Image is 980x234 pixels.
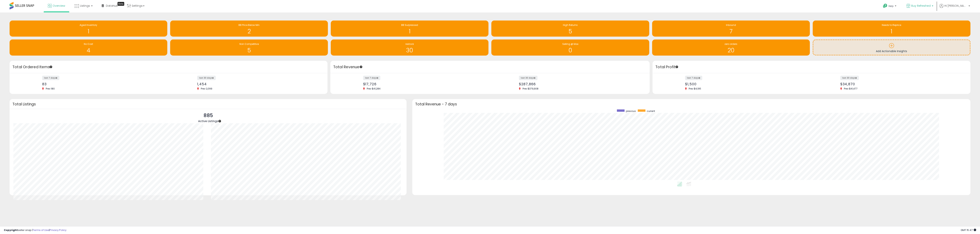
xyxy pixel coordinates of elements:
[813,40,970,55] a: Add Actionable Insights
[359,65,363,69] div: Tooltip anchor
[197,82,321,86] div: 1,454
[11,47,165,53] h1: 4
[876,49,907,53] span: Add Actionable Insights
[84,42,93,46] span: No Cost
[654,28,808,34] h1: 7
[911,4,931,8] span: Buy Refreshed
[53,4,65,8] span: Overview
[363,82,487,86] div: $17,726
[363,76,380,80] label: last 7 days
[172,28,326,34] h1: 2
[521,87,540,90] span: Prev: $379,908
[626,109,636,113] span: previous
[401,23,418,27] span: BB Surpressed
[685,76,702,80] label: last 7 days
[198,119,218,123] span: Active Listings
[331,39,488,56] a: restock 30
[652,39,810,56] a: zero orders 20
[493,28,647,34] h1: 5
[42,76,59,80] label: last 7 days
[840,82,964,86] div: $34,870
[405,42,414,46] span: restock
[49,65,53,69] div: Tooltip anchor
[333,28,487,34] h1: 1
[170,21,328,37] a: BB Price Below Min 2
[813,21,970,37] a: Needs to Reprice 1
[80,4,90,8] span: Listings
[238,23,260,27] span: BB Price Below Min
[239,42,259,46] span: Non Competitive
[333,64,647,70] h3: Total Revenue
[218,119,221,123] div: Tooltip anchor
[842,87,859,90] span: Prev: $41,477
[726,23,736,27] span: Inbound
[880,1,900,12] a: Help
[687,87,703,90] span: Prev: $4,195
[198,112,218,119] p: 885
[491,39,649,56] a: Selling @ Max 0
[12,103,404,106] h3: Total Listings
[519,82,643,86] div: $287,866
[491,21,649,37] a: High Returns 5
[118,2,124,6] div: Tooltip anchor
[654,47,808,53] h1: 20
[172,47,326,53] h1: 5
[815,28,969,34] h1: 1
[44,87,57,90] span: Prev: 180
[106,4,118,8] span: DataHub
[647,109,655,113] span: current
[11,28,165,34] h1: 1
[655,64,968,70] h3: Total Profit
[685,82,808,86] div: $1,500
[652,21,810,37] a: Inbound 7
[42,82,166,86] div: 83
[170,39,328,56] a: Non Competitive 5
[944,4,967,8] span: Hi [PERSON_NAME]
[675,65,679,69] div: Tooltip anchor
[80,23,97,27] span: Aged Inventory
[365,87,382,90] span: Prev: $41,284
[724,42,737,46] span: zero orders
[562,42,578,46] span: Selling @ Max
[939,4,970,12] a: Hi [PERSON_NAME]
[199,87,214,90] span: Prev: 2,099
[493,47,647,53] h1: 0
[563,23,578,27] span: High Returns
[10,39,167,56] a: No Cost 4
[197,76,216,80] label: last 30 days
[519,76,537,80] label: last 30 days
[12,64,325,70] h3: Total Ordered Items
[10,21,167,37] a: Aged Inventory 1
[889,4,894,8] span: Help
[840,76,859,80] label: last 30 days
[333,47,487,53] h1: 30
[331,21,488,37] a: BB Surpressed 1
[415,103,968,106] h3: Total Revenue - 7 days
[883,3,888,8] i: Get Help
[882,23,901,27] span: Needs to Reprice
